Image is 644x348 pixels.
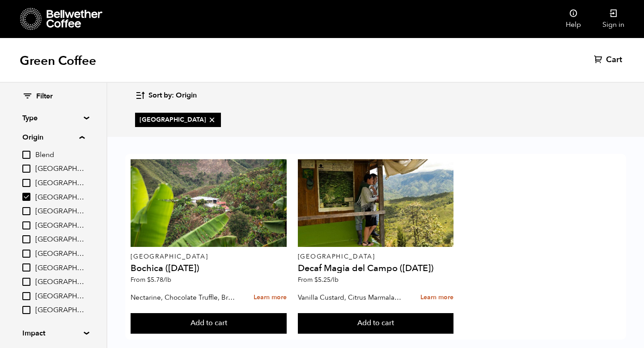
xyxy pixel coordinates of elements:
p: [GEOGRAPHIC_DATA] [298,254,453,260]
input: [GEOGRAPHIC_DATA] [22,193,30,201]
span: [GEOGRAPHIC_DATA] [35,193,85,203]
input: [GEOGRAPHIC_DATA] [22,235,30,243]
span: [GEOGRAPHIC_DATA] [35,292,85,301]
span: Sort by: Origin [148,91,197,101]
h1: Green Coffee [20,53,96,69]
summary: Type [22,113,84,123]
span: [GEOGRAPHIC_DATA] [140,115,216,124]
span: [GEOGRAPHIC_DATA] [35,178,85,188]
span: [GEOGRAPHIC_DATA] [35,207,85,216]
span: [GEOGRAPHIC_DATA] [35,164,85,174]
input: [GEOGRAPHIC_DATA] [22,207,30,215]
span: Filter [36,92,53,102]
p: [GEOGRAPHIC_DATA] [131,254,286,260]
summary: Origin [22,132,85,143]
summary: Impact [22,328,84,339]
input: [GEOGRAPHIC_DATA] [22,306,30,314]
input: Blend [22,151,30,159]
span: [GEOGRAPHIC_DATA] [35,277,85,287]
input: [GEOGRAPHIC_DATA] [22,179,30,187]
button: Sort by: Origin [135,85,197,106]
span: Cart [606,55,622,65]
span: $ [314,276,318,284]
a: Learn more [254,288,287,307]
input: [GEOGRAPHIC_DATA] [22,250,30,258]
h4: Decaf Magia del Campo ([DATE]) [298,264,453,273]
p: Nectarine, Chocolate Truffle, Brown Sugar [131,291,237,304]
input: [GEOGRAPHIC_DATA] [22,292,30,300]
span: Blend [35,150,85,160]
h4: Bochica ([DATE]) [131,264,286,273]
span: From [298,276,339,284]
button: Add to cart [298,313,453,334]
input: [GEOGRAPHIC_DATA] [22,278,30,286]
span: /lb [163,276,171,284]
span: [GEOGRAPHIC_DATA] [35,221,85,231]
a: Learn more [420,288,453,307]
span: [GEOGRAPHIC_DATA] [35,249,85,259]
input: [GEOGRAPHIC_DATA] [22,165,30,173]
span: [GEOGRAPHIC_DATA] [35,263,85,273]
span: From [131,276,171,284]
button: Add to cart [131,313,286,334]
span: $ [147,276,151,284]
bdi: 5.25 [314,276,339,284]
span: [GEOGRAPHIC_DATA] [35,306,85,315]
input: [GEOGRAPHIC_DATA] [22,221,30,229]
p: Vanilla Custard, Citrus Marmalade, Caramel [298,291,404,304]
span: /lb [330,276,339,284]
span: [GEOGRAPHIC_DATA] [35,235,85,245]
bdi: 5.78 [147,276,171,284]
a: Cart [594,55,624,65]
input: [GEOGRAPHIC_DATA] [22,263,30,272]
